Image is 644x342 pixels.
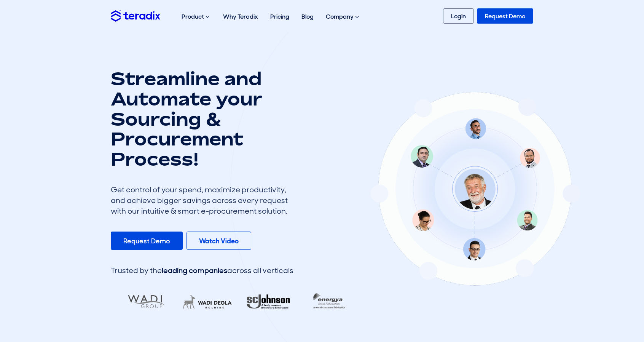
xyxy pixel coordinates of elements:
a: Watch Video [187,232,251,250]
h1: Streamline and Automate your Sourcing & Procurement Process! [111,69,293,169]
a: Login [443,8,474,24]
b: Watch Video [199,237,239,246]
a: Request Demo [477,8,533,24]
a: Pricing [264,5,295,29]
a: Why Teradix [217,5,264,29]
img: LifeMakers [177,289,238,314]
div: Trusted by the across all verticals [111,265,293,276]
div: Company [320,5,367,29]
a: Request Demo [111,232,183,250]
span: leading companies [162,265,227,275]
a: Blog [295,5,320,29]
img: Teradix logo [111,10,160,21]
img: RA [238,289,299,314]
div: Product [175,5,217,29]
div: Get control of your spend, maximize productivity, and achieve bigger savings across every request... [111,184,293,216]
